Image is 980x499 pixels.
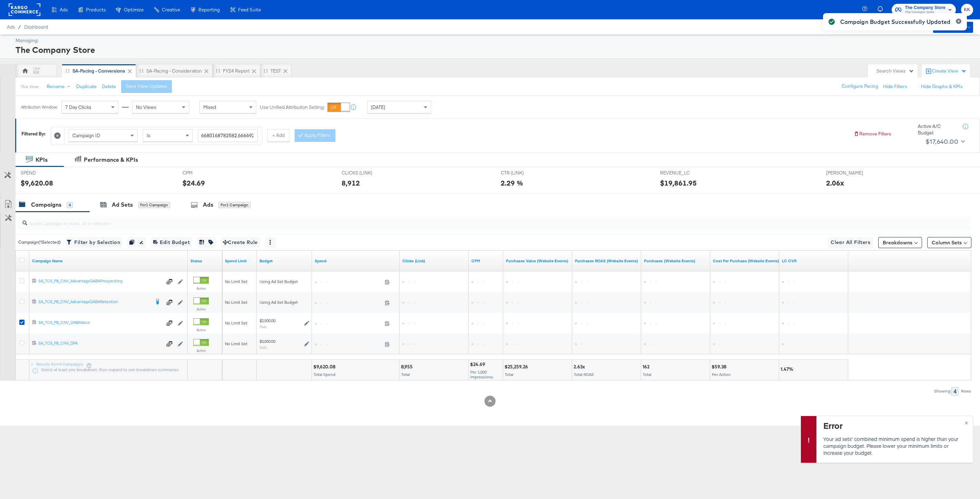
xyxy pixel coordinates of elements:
[7,24,15,30] span: Ads
[259,279,309,284] div: Using Ad Set Budget
[124,7,144,12] span: Optimize
[470,361,487,368] div: $24.69
[840,18,950,26] div: Campaign Budget Successfully Updated
[712,364,728,370] div: $59.38
[259,324,267,329] sub: Daily
[183,178,205,188] div: $24.69
[315,258,397,264] a: The total amount spent to date.
[136,104,156,110] span: No Views
[151,237,192,248] button: Edit Budget
[501,170,552,176] span: CTR (LINK)
[21,84,39,90] div: This View:
[260,104,325,111] label: Use Unified Attribution Setting:
[183,170,234,176] span: CPM
[33,69,39,76] div: KK
[225,320,247,326] span: No Limit Set
[470,369,493,379] span: Per 1,000 Impressions
[313,364,337,370] div: $9,620.08
[342,178,360,188] div: 8,912
[905,4,945,11] span: The Company Store
[32,258,185,264] a: Your campaign name.
[60,7,68,12] span: Ads
[21,170,72,176] span: SPEND
[225,258,254,264] a: If set, this is the maximum spend for your campaign.
[471,258,500,264] a: The average cost you've paid to have 1,000 impressions of your ad.
[112,201,133,209] div: Ad Sets
[198,7,220,12] span: Reporting
[162,7,180,12] span: Creative
[21,105,58,110] div: Attribution Window:
[267,129,290,142] button: + Add
[27,214,881,227] input: Search Campaigns by Name, ID or Objective
[271,68,281,74] div: TEST
[193,348,209,353] label: Active
[146,68,202,74] div: SA-Pacing - Consideration
[203,201,213,209] div: Ads
[259,258,309,264] a: The maximum amount you're willing to spend on your ads, on average each day or over the lifetime ...
[38,320,162,327] a: SA_TCS_FB_CNV_DABAValue
[259,318,275,323] div: $2,500.00
[198,129,258,142] input: Enter a search term
[16,37,971,44] div: Managing:
[38,278,162,285] a: SA_TCS_FB_CNV_AdvantageDABAProspecting
[216,69,220,73] div: Drag to reorder tab
[259,300,309,305] div: Using Ad Set Budget
[84,156,138,164] div: Performance & KPIs
[225,341,247,346] span: No Limit Set
[781,366,795,373] div: 1.47%
[38,340,162,347] a: SA_TCS_FB_CNV_DPA
[782,258,845,264] a: 1/0 Purchases / Clicks
[225,279,247,284] span: No Limit Set
[86,7,106,12] span: Products
[643,364,651,370] div: 162
[193,307,209,311] label: Active
[147,132,150,139] span: Is
[66,237,122,248] button: Filter by Selection
[264,69,267,73] div: Drag to reorder tab
[190,258,219,264] a: Shows the current state of your Ad Campaign.
[76,83,97,90] button: Duplicate
[402,258,466,264] a: The number of clicks on links appearing on your ad or Page that direct people to your sites off F...
[660,170,712,176] span: REVENUE_LC
[259,339,275,344] div: $2,000.00
[18,239,61,245] div: Campaign ( 1 Selected)
[138,202,170,208] div: for 1 Campaign
[102,83,116,90] button: Delete
[193,286,209,291] label: Active
[38,320,162,325] div: SA_TCS_FB_CNV_DABAValue
[504,364,530,370] div: $25,259.26
[964,6,970,14] span: KK
[68,238,120,247] span: Filter by Selection
[221,237,260,248] button: Create Rule
[38,299,150,304] div: SA_TCS_FB_CNV_AdvantageDABARetention
[15,24,24,30] span: /
[38,340,162,346] div: SA_TCS_FB_CNV_DPA
[506,258,569,264] a: The total value of the purchase actions tracked by your Custom Audience pixel on your website aft...
[644,258,707,264] a: The number of times a purchase was made tracked by your Custom Audience pixel on your website aft...
[501,178,523,188] div: 2.29 %
[24,24,48,30] span: Dashboard
[203,104,216,110] span: Mixed
[238,7,261,12] span: Feed Suite
[38,278,162,284] div: SA_TCS_FB_CNV_AdvantageDABAProspecting
[67,202,73,208] div: 4
[66,69,69,73] div: Drag to reorder tab
[643,372,651,377] span: Total
[259,345,267,349] sub: Daily
[218,202,251,208] div: for 1 Campaign
[223,238,258,247] span: Create Rule
[401,364,415,370] div: 8,955
[371,104,385,110] span: [DATE]
[505,372,513,377] span: Total
[31,201,61,209] div: Campaigns
[660,178,697,188] div: $19,861.95
[38,299,150,306] a: SA_TCS_FB_CNV_AdvantageDABARetention
[16,44,971,56] div: The Company Store
[72,132,100,139] span: Campaign ID
[21,131,46,137] div: Filtered By:
[575,258,638,264] a: The total value of the purchase actions divided by spend tracked by your Custom Audience pixel on...
[892,4,956,16] button: The Company StoreThe Company Store
[961,4,973,16] button: KK
[153,238,190,247] span: Edit Budget
[223,68,249,74] div: FY24 Report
